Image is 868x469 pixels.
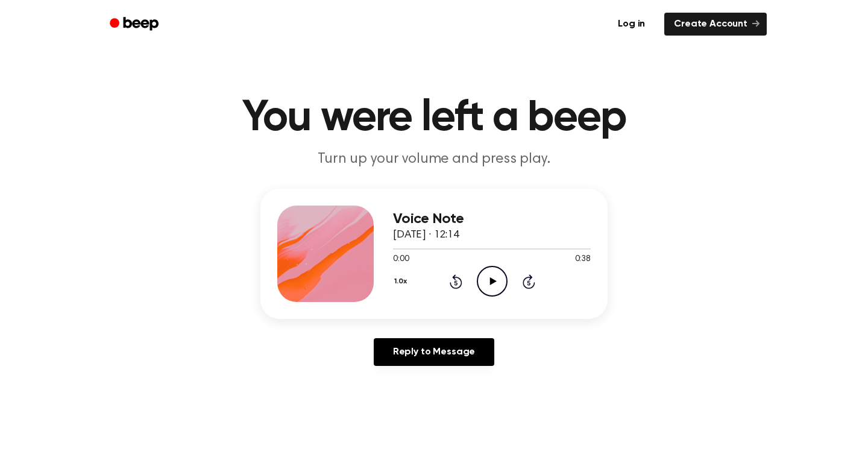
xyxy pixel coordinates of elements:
[101,13,169,36] a: Beep
[575,253,591,266] span: 0:38
[125,96,743,140] h1: You were left a beep
[393,211,591,227] h3: Voice Note
[606,10,657,38] a: Log in
[393,271,411,292] button: 1.0x
[664,13,767,36] a: Create Account
[374,338,494,366] a: Reply to Message
[393,253,409,266] span: 0:00
[393,230,459,241] span: [DATE] · 12:14
[203,150,665,169] p: Turn up your volume and press play.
